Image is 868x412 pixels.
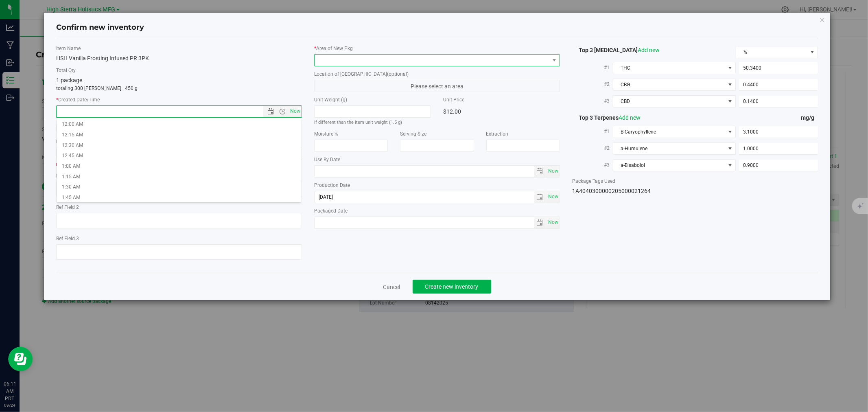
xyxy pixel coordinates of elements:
div: HSH Vanilla Frosting Infused PR 3PK [56,54,302,63]
p: totaling 300 [PERSON_NAME] | 450 g [56,85,302,92]
label: #3 [572,94,613,108]
label: #3 [572,158,613,172]
label: Unit Price [443,96,560,103]
span: (optional) [387,71,409,77]
span: select [546,217,560,228]
a: Cancel [383,283,400,291]
span: Top 3 [MEDICAL_DATA] [572,47,660,53]
span: a-Humulene [613,143,725,154]
span: % [736,46,807,58]
li: 12:30 AM [57,140,301,151]
span: CBD [613,96,725,107]
span: Set Current date [546,217,560,228]
label: #1 [572,60,613,75]
span: Set Current date [546,165,560,177]
a: Add new [619,114,641,121]
label: Item Name [56,45,302,52]
li: 12:15 AM [57,130,301,140]
span: THC [613,62,725,74]
label: Production Date [314,182,560,189]
span: select [534,166,546,177]
span: CBG [613,79,725,90]
span: Set Current date [546,191,560,203]
li: 1:45 AM [57,193,301,203]
h4: Confirm new inventory [56,22,144,33]
label: Unit Weight (g) [314,96,431,103]
span: Open the time view [275,108,289,115]
span: a-Bisabolol [613,160,725,171]
li: 1:00 AM [57,161,301,172]
li: 1:15 AM [57,172,301,182]
a: Add new [638,47,660,53]
label: Area of New Pkg [314,45,560,52]
span: mg/g [801,114,818,121]
input: 50.3400 [739,62,818,74]
div: 1A4040300000205000021264 [572,187,818,195]
label: Moisture % [314,130,388,138]
label: Location of [GEOGRAPHIC_DATA] [314,70,560,78]
div: $12.00 [443,105,560,118]
span: B-Caryophyllene [613,126,725,138]
input: 0.1400 [739,96,818,107]
span: Open the date view [264,108,278,115]
input: 3.1000 [739,126,818,138]
label: Ref Field 3 [56,235,302,242]
label: #2 [572,141,613,156]
span: Set Current date [289,105,302,117]
span: select [534,191,546,203]
span: select [534,217,546,228]
label: Total Qty [56,67,302,74]
label: Use By Date [314,156,560,163]
label: Packaged Date [314,207,560,215]
label: Package Tags Used [572,178,818,185]
span: select [546,166,560,177]
input: 0.9000 [739,160,818,171]
label: Serving Size [400,130,474,138]
iframe: Resource center [8,347,33,371]
span: 1 package [56,77,82,83]
label: #1 [572,124,613,139]
input: 0.4400 [739,79,818,90]
label: #2 [572,77,613,92]
li: 12:45 AM [57,151,301,161]
label: Ref Field 2 [56,204,302,211]
span: Create new inventory [425,283,479,290]
span: select [546,191,560,203]
label: Extraction [486,130,560,138]
span: Top 3 Terpenes [572,114,641,121]
li: 1:30 AM [57,182,301,193]
span: Please select an area [314,80,560,92]
input: 1.0000 [739,143,818,154]
label: Created Date/Time [56,96,302,103]
button: Create new inventory [413,280,491,294]
li: 12:00 AM [57,119,301,130]
small: If different than the item unit weight (1.5 g) [314,120,402,125]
